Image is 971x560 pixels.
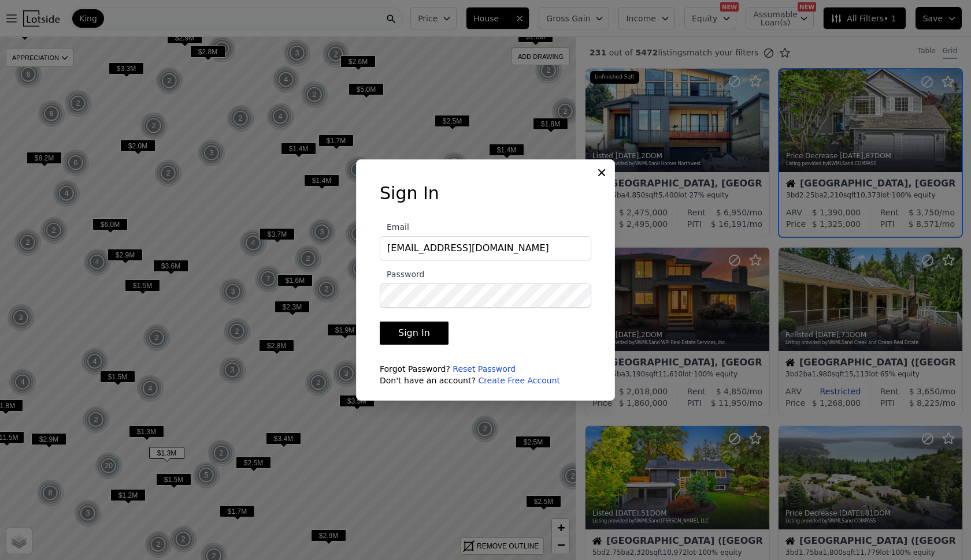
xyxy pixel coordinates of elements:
h3: Sign In [380,183,591,204]
input: Email [380,236,591,260]
a: Reset Password [453,364,516,374]
span: Email [380,222,409,232]
button: Sign In [380,322,449,345]
div: Forgot Password? Don't have an account? [380,363,591,386]
span: Password [380,270,424,279]
input: Password [380,283,591,308]
a: Create Free Account [478,376,560,385]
